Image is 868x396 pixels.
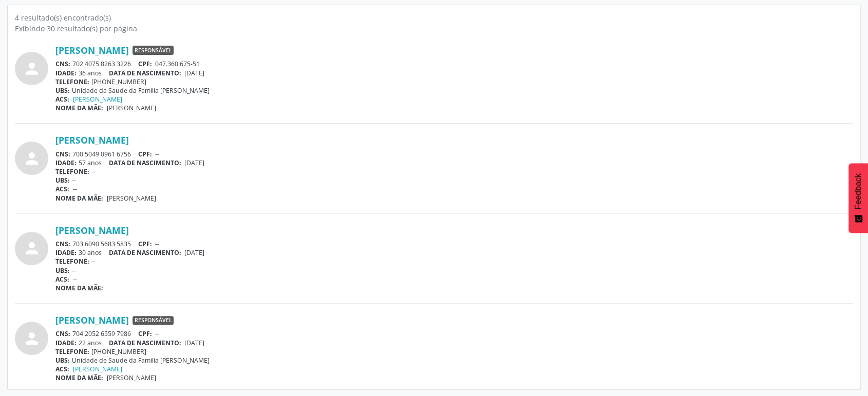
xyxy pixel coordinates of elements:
[55,257,89,266] span: TELEFONE:
[55,329,853,338] div: 704 2052 6559 7986
[73,185,77,193] span: --
[23,239,41,258] i: person
[55,77,89,86] span: TELEFONE:
[109,69,181,77] span: DATA DE NASCIMENTO:
[73,275,77,284] span: --
[138,150,152,159] span: CPF:
[55,275,69,284] span: ACS:
[138,240,152,248] span: CPF:
[184,159,204,167] span: [DATE]
[184,248,204,257] span: [DATE]
[55,284,103,292] span: NOME DA MÃE:
[55,60,853,68] div: 702 4075 8263 3226
[55,167,89,176] span: TELEFONE:
[109,248,181,257] span: DATA DE NASCIMENTO:
[15,12,853,23] div: 4 resultado(s) encontrado(s)
[155,150,159,159] span: --
[55,266,70,275] span: UBS:
[55,150,70,159] span: CNS:
[55,95,69,104] span: ACS:
[73,365,122,373] a: [PERSON_NAME]
[55,176,70,185] span: UBS:
[55,159,853,167] div: 57 anos
[55,45,129,56] a: [PERSON_NAME]
[55,77,853,86] div: [PHONE_NUMBER]
[55,329,70,338] span: CNS:
[15,23,853,34] div: Exibindo 30 resultado(s) por página
[55,365,69,373] span: ACS:
[55,134,129,146] a: [PERSON_NAME]
[55,167,853,176] div: --
[55,60,70,68] span: CNS:
[55,225,129,236] a: [PERSON_NAME]
[55,86,853,95] div: Unidade da Saude da Familia [PERSON_NAME]
[55,159,77,167] span: IDADE:
[107,373,156,382] span: [PERSON_NAME]
[55,240,853,248] div: 703 6090 5683 5835
[55,339,853,347] div: 22 anos
[55,86,70,95] span: UBS:
[55,248,853,257] div: 30 anos
[73,95,122,104] a: [PERSON_NAME]
[55,176,853,185] div: --
[184,339,204,347] span: [DATE]
[23,149,41,168] i: person
[55,347,853,356] div: [PHONE_NUMBER]
[55,356,853,365] div: Unidade de Saude da Familia [PERSON_NAME]
[55,266,853,275] div: --
[55,185,69,193] span: ACS:
[155,60,200,68] span: 047.360.675-51
[133,316,174,325] span: Responsável
[109,159,181,167] span: DATA DE NASCIMENTO:
[23,60,41,78] i: person
[55,248,77,257] span: IDADE:
[55,314,129,326] a: [PERSON_NAME]
[155,240,159,248] span: --
[55,356,70,365] span: UBS:
[155,329,159,338] span: --
[23,329,41,348] i: person
[55,69,77,77] span: IDADE:
[184,69,204,77] span: [DATE]
[109,339,181,347] span: DATA DE NASCIMENTO:
[854,173,863,209] span: Feedback
[55,339,77,347] span: IDADE:
[55,257,853,266] div: --
[55,240,70,248] span: CNS:
[133,46,174,55] span: Responsável
[107,104,156,112] span: [PERSON_NAME]
[55,194,103,203] span: NOME DA MÃE:
[848,163,868,233] button: Feedback - Mostrar pesquisa
[107,194,156,203] span: [PERSON_NAME]
[138,60,152,68] span: CPF:
[55,69,853,77] div: 36 anos
[55,150,853,159] div: 700 5049 0961 6756
[55,347,89,356] span: TELEFONE:
[55,104,103,112] span: NOME DA MÃE:
[55,373,103,382] span: NOME DA MÃE:
[138,329,152,338] span: CPF:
